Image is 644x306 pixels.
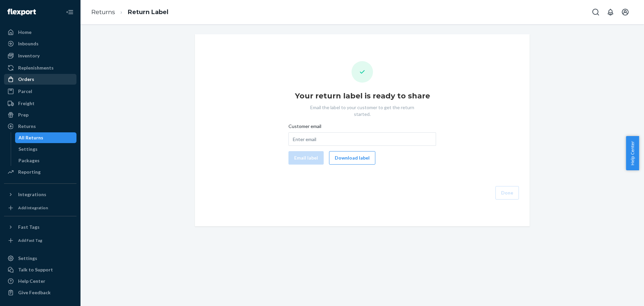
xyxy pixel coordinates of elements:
div: Packages [18,157,40,164]
div: Prep [18,112,29,118]
div: Settings [18,146,38,152]
div: Fast Tags [18,224,40,230]
div: Home [18,29,32,36]
button: Download label [329,151,375,165]
div: Talk to Support [18,266,53,273]
a: Replenishments [4,62,76,73]
a: Add Integration [4,203,76,213]
a: Home [4,27,76,38]
a: Settings [4,253,76,264]
div: Orders [18,76,34,83]
input: Customer email [288,132,436,146]
div: Reporting [18,169,41,175]
div: Inbounds [18,40,39,47]
p: Email the label to your customer to get the return started. [304,104,421,118]
span: Customer email [288,123,321,132]
a: Returns [91,8,115,16]
div: Give Feedback [18,289,51,296]
div: Settings [18,255,37,262]
a: Packages [15,155,77,166]
h1: Your return label is ready to share [295,91,430,101]
a: Settings [15,144,77,155]
button: Email label [288,151,324,165]
a: Help Center [4,276,76,287]
button: Give Feedback [4,287,76,298]
div: Replenishments [18,64,54,71]
div: Freight [18,100,35,107]
a: Parcel [4,86,76,97]
button: Open Search Box [589,5,602,19]
div: Inventory [18,52,40,59]
a: Returns [4,121,76,132]
button: Integrations [4,189,76,200]
a: Add Fast Tag [4,235,76,246]
a: Orders [4,74,76,85]
button: Done [495,186,519,200]
ol: breadcrumbs [86,2,174,22]
div: Add Integration [18,205,48,211]
div: Add Fast Tag [18,237,42,243]
div: Help Center [18,278,45,285]
div: Integrations [18,191,46,198]
div: All Returns [18,134,43,141]
button: Close Navigation [63,5,76,19]
button: Talk to Support [4,264,76,275]
button: Fast Tags [4,222,76,232]
a: Inventory [4,50,76,61]
a: Freight [4,98,76,109]
a: Reporting [4,167,76,177]
img: Flexport logo [7,9,36,15]
div: Returns [18,123,36,130]
a: Inbounds [4,38,76,49]
div: Parcel [18,88,32,95]
button: Open account menu [619,5,632,19]
button: Help Center [626,136,639,170]
a: Prep [4,110,76,120]
a: Return Label [128,8,168,16]
button: Open notifications [604,5,617,19]
a: All Returns [15,132,77,143]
